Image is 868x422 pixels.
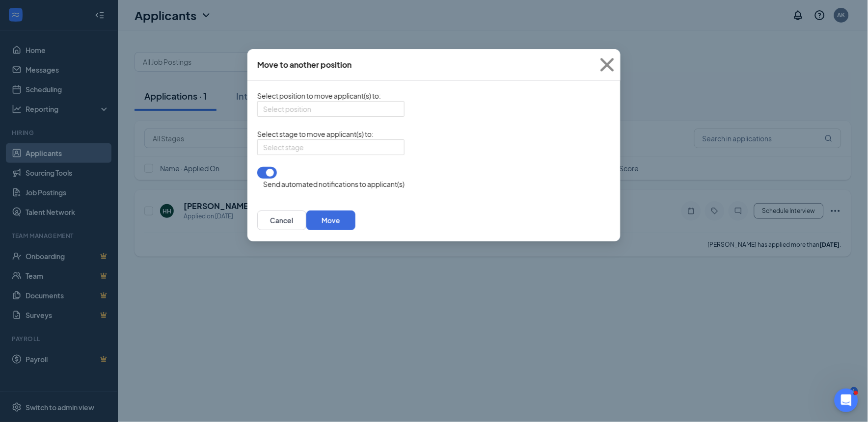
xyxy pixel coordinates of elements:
[257,130,374,138] span: Select stage to move applicant(s) to :
[257,59,352,70] div: Move to another position
[594,49,621,80] button: Close
[306,211,355,230] button: Move
[263,180,405,188] span: Send automated notifications to applicant(s)
[257,211,306,230] button: Cancel
[257,91,381,100] span: Select position to move applicant(s) to :
[594,52,621,78] svg: Cross
[835,389,858,412] iframe: Intercom live chat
